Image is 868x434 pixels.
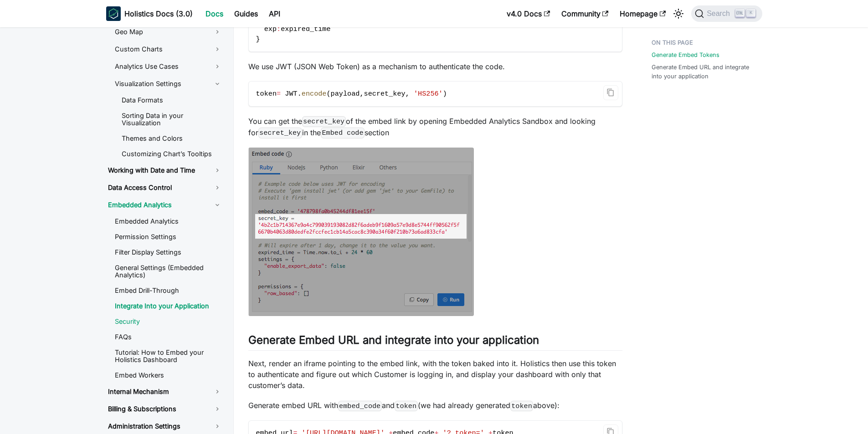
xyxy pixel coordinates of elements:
[106,6,121,21] img: Holistics
[256,35,260,43] span: }
[248,116,622,138] p: You can get the of the embed link by opening Embedded Analytics Sandbox and looking for in the se...
[256,90,277,98] span: token
[200,6,229,21] a: Docs
[395,401,418,411] code: token
[248,61,622,72] p: We use JWT (JSON Web Token) as a mechanism to authenticate the code.
[302,116,346,127] code: secret_key
[114,147,229,161] a: Customizing Chart’s Tooltips
[108,284,229,297] a: Embed Drill-Through
[331,90,360,98] span: payload
[97,27,234,434] nav: Docs sidebar
[556,6,614,21] a: Community
[106,6,193,21] a: HolisticsHolistics Docs (3.0)
[704,10,735,18] span: Search
[277,90,281,98] span: =
[671,6,686,21] button: Switch between dark and light mode (currently light mode)
[603,85,618,100] button: Copy code to clipboard
[281,25,330,33] span: expired_time
[501,6,555,21] a: v4.0 Docs
[360,90,364,98] span: ,
[248,333,622,351] h2: Generate Embed URL and integrate into your application
[652,63,760,80] a: Generate Embed URL and integrate into your application
[248,148,474,316] img: Secret Key
[302,90,327,98] span: encode
[108,24,229,40] a: Geo Map
[326,90,330,98] span: (
[364,90,406,98] span: secret_key
[248,358,622,391] p: Next, render an iframe pointing to the embed link, with the token baked into it. Holistics then u...
[746,9,755,17] kbd: K
[321,128,365,138] code: Embed code
[114,93,229,107] a: Data Formats
[101,163,229,178] a: Working with Date and Time
[108,59,229,74] a: Analytics Use Cases
[338,401,382,411] code: embed_code
[108,330,229,344] a: FAQs
[108,315,229,328] a: Security
[101,197,229,213] a: Embedded Analytics
[108,261,229,282] a: General Settings (Embedded Analytics)
[263,6,286,21] a: API
[101,180,229,195] a: Data Access Control
[101,419,229,434] a: Administration Settings
[108,230,229,244] a: Permission Settings
[510,401,534,411] code: token
[414,90,443,98] span: 'HS256'
[406,90,410,98] span: ,
[108,245,229,259] a: Filter Display Settings
[101,384,229,399] a: Internal Mechanism
[108,76,229,92] a: Visualization Settings
[652,51,719,59] a: Generate Embed Tokens
[108,346,229,367] a: Tutorial: How to Embed your Holistics Dashboard
[229,6,263,21] a: Guides
[108,299,229,313] a: Integrate Into your Application
[277,25,281,33] span: :
[101,401,229,417] a: Billing & Subscriptions
[108,214,229,228] a: Embedded Analytics
[443,90,447,98] span: )
[614,6,671,21] a: Homepage
[114,109,229,130] a: Sorting Data in your Visualization
[264,25,277,33] span: exp
[285,90,297,98] span: JWT
[108,41,229,57] a: Custom Charts
[114,132,229,145] a: Themes and Colors
[691,5,762,22] button: Search
[124,8,193,19] b: Holistics Docs (3.0)
[248,400,622,411] p: Generate embed URL with and (we had already generated above):
[258,128,302,138] code: secret_key
[298,90,302,98] span: .
[108,368,229,382] a: Embed Workers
